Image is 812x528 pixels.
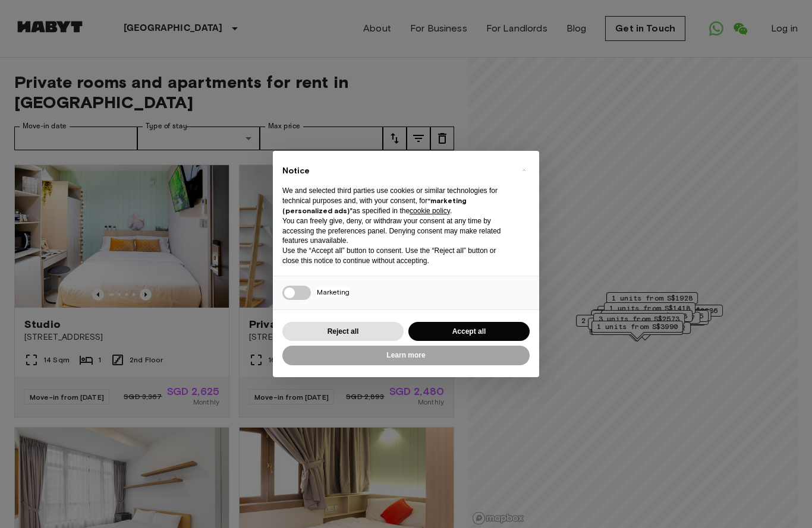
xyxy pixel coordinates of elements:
button: Accept all [408,322,530,342]
span: × [522,163,526,177]
span: Marketing [317,287,350,296]
button: Close this notice [514,160,533,179]
button: Learn more [282,346,530,365]
p: We and selected third parties use cookies or similar technologies for technical purposes and, wit... [282,186,511,216]
strong: “marketing (personalized ads)” [282,196,467,215]
p: Use the “Accept all” button to consent. Use the “Reject all” button or close this notice to conti... [282,246,511,266]
button: Reject all [282,322,404,342]
h2: Notice [282,165,511,177]
p: You can freely give, deny, or withdraw your consent at any time by accessing the preferences pane... [282,216,511,246]
a: cookie policy [410,207,450,215]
